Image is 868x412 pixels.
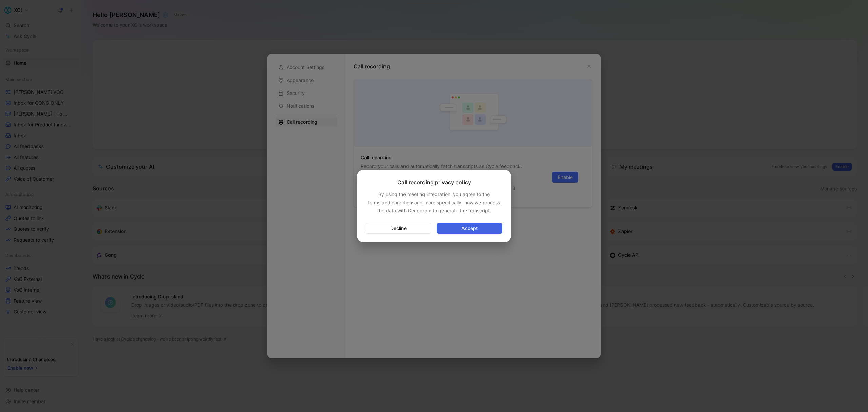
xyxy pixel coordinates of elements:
[442,224,497,232] span: Accept
[366,178,502,186] h2: Call recording privacy policy
[368,199,414,207] a: terms and conditions
[366,190,502,215] p: By using the meeting integration, you agree to the and more specifically, how we process the data...
[371,224,426,232] span: Decline
[366,223,431,234] button: Decline
[437,223,502,234] button: Accept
